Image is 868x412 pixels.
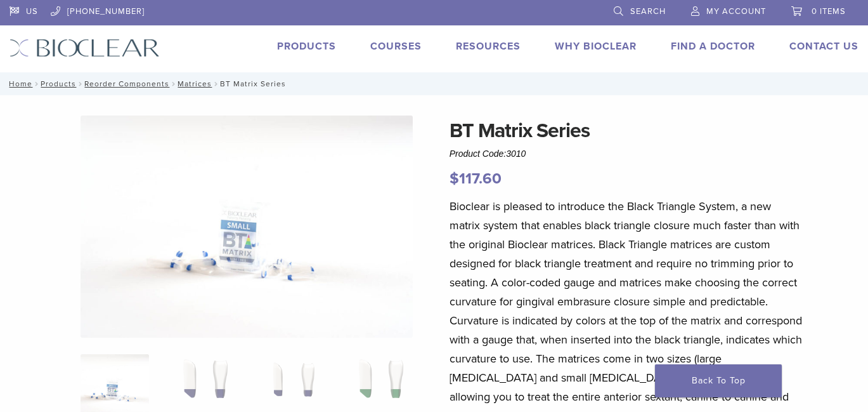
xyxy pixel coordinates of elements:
a: Reorder Components [84,79,169,88]
img: Bioclear [10,39,160,57]
span: My Account [706,6,766,17]
bdi: 117.60 [450,169,502,188]
span: 3010 [506,149,526,159]
a: Courses [370,40,422,53]
h1: BT Matrix Series [450,116,803,146]
a: Home [5,79,32,88]
a: Products [277,40,336,53]
span: $ [450,169,459,188]
a: Resources [456,40,521,53]
a: Back To Top [655,364,782,397]
span: / [76,81,84,87]
a: Products [41,79,76,88]
span: 0 items [812,6,846,17]
span: / [212,81,220,87]
span: Search [630,6,666,17]
span: Product Code: [450,149,526,159]
a: Matrices [178,79,212,88]
a: Why Bioclear [555,40,637,53]
span: / [32,81,41,87]
a: Contact Us [789,40,858,53]
span: / [169,81,178,87]
a: Find A Doctor [671,40,755,53]
img: Anterior Black Triangle Series Matrices [81,116,413,338]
